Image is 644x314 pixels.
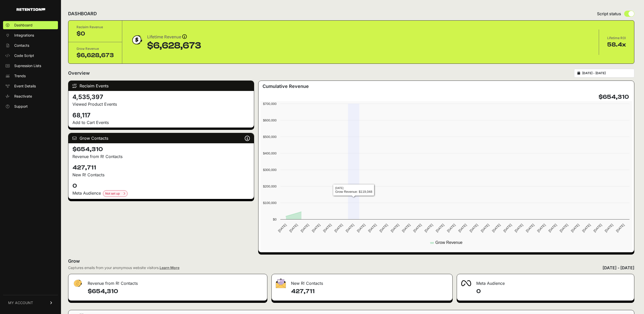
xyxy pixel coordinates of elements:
div: Grow Revenue [76,46,114,51]
div: $6,628,673 [147,41,201,51]
div: $0 [76,30,114,38]
text: [DATE] [514,223,524,233]
text: [DATE] [480,223,490,233]
text: [DATE] [581,223,591,233]
span: Event Details [14,84,36,89]
h4: 4,535,397 [72,93,250,101]
a: Reactivate [3,92,58,100]
text: [DATE] [288,223,298,233]
div: $6,628,673 [76,51,114,59]
text: [DATE] [491,223,501,233]
div: Meta Audience [72,190,250,197]
text: $300,000 [263,168,277,172]
div: New R! Contacts [272,274,452,289]
img: Retention.com [17,8,45,11]
div: Revenue from R! Contacts [68,274,267,289]
h4: 0 [476,287,630,295]
span: Reactivate [14,94,32,99]
a: Learn More [160,265,179,270]
h4: 427,711 [291,287,448,295]
div: [DATE] - [DATE] [603,265,634,271]
text: [DATE] [424,223,434,233]
text: $500,000 [263,135,277,139]
text: [DATE] [311,223,321,233]
a: Code Script [3,52,58,60]
text: [DATE] [412,223,422,233]
text: [DATE] [367,223,377,233]
text: $200,000 [263,184,277,188]
a: Event Details [3,82,58,90]
text: Grow Revenue [435,240,463,245]
text: $700,000 [263,102,277,106]
div: Lifetime Revenue [147,34,201,41]
img: fa-dollar-13500eef13a19c4ab2b9ed9ad552e47b0d9fc28b02b83b90ba0e00f96d6372e9.png [72,278,83,288]
text: [DATE] [570,223,580,233]
img: fa-envelope-19ae18322b30453b285274b1b8af3d052b27d846a4fbe8435d1a52b978f639a2.png [276,278,286,288]
h2: Overview [68,70,90,77]
p: Viewed Product Events [72,101,250,107]
span: Contacts [14,43,29,48]
img: fa-meta-2f981b61bb99beabf952f7030308934f19ce035c18b003e963880cc3fabeebb7.png [461,280,471,286]
a: Dashboard [3,21,58,29]
a: Integrations [3,31,58,39]
h3: Cumulative Revenue [263,83,309,90]
text: [DATE] [390,223,400,233]
text: [DATE] [446,223,456,233]
text: $100,000 [263,201,277,205]
span: Code Script [14,53,34,58]
text: [DATE] [469,223,479,233]
text: [DATE] [593,223,603,233]
p: Revenue from R! Contacts [72,153,250,160]
div: Grow Contacts [68,133,254,143]
text: [DATE] [559,223,569,233]
h2: DASHBOARD [68,10,97,17]
span: Support [14,104,28,109]
div: Captures emails from your anonymous website visitors. [68,265,179,270]
text: [DATE] [356,223,366,233]
text: $0 [273,217,277,221]
div: Lifetime ROI [607,36,626,41]
text: $600,000 [263,118,277,122]
text: [DATE] [300,223,310,233]
a: Supression Lists [3,62,58,70]
h2: Grow [68,258,634,265]
h4: 68,117 [72,111,250,119]
p: New R! Contacts [72,172,250,178]
div: Reclaim Revenue [76,25,114,30]
span: Dashboard [14,23,33,28]
a: Contacts [3,41,58,50]
div: 58.4x [607,41,626,49]
h4: 0 [72,182,250,190]
span: Supression Lists [14,63,41,68]
text: [DATE] [615,223,625,233]
span: Trends [14,73,26,78]
text: [DATE] [277,223,287,233]
text: [DATE] [536,223,546,233]
text: [DATE] [525,223,535,233]
text: [DATE] [457,223,467,233]
a: Trends [3,72,58,80]
h4: $654,310 [72,145,250,153]
text: [DATE] [345,223,355,233]
text: [DATE] [379,223,389,233]
text: [DATE] [604,223,614,233]
text: [DATE] [548,223,558,233]
text: [DATE] [334,223,344,233]
text: [DATE] [322,223,332,233]
div: Reclaim Events [68,81,254,91]
div: Meta Audience [457,274,634,289]
a: MY ACCOUNT [3,295,58,310]
text: $400,000 [263,151,277,155]
text: [DATE] [435,223,445,233]
h4: 427,711 [72,164,250,172]
h4: $654,310 [599,93,629,101]
img: dollar-coin-05c43ed7efb7bc0c12610022525b4bbbb207c7efeef5aecc26f025e68dcafac9.png [130,34,143,46]
p: Add to Cart Events [72,119,250,125]
span: Integrations [14,33,34,38]
text: [DATE] [401,223,411,233]
a: Support [3,102,58,111]
span: MY ACCOUNT [8,300,33,305]
text: [DATE] [502,223,512,233]
span: Script status [597,11,621,17]
h4: $654,310 [88,287,263,295]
